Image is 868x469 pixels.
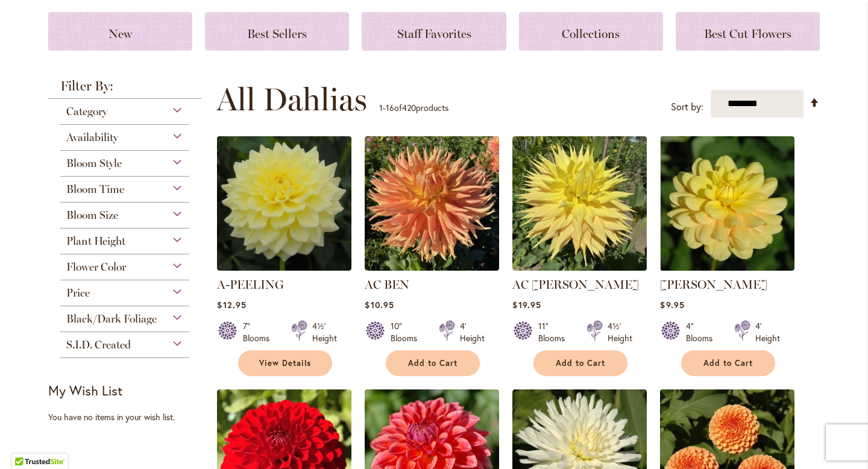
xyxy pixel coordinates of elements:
[365,136,499,271] img: AC BEN
[66,312,157,326] span: Black/Dark Foliage
[676,12,820,51] a: Best Cut Flowers
[48,382,122,399] strong: My Wish List
[66,131,118,144] span: Availability
[362,12,506,51] a: Staff Favorites
[556,358,605,368] span: Add to Cart
[660,136,794,271] img: AHOY MATEY
[512,277,639,292] a: AC [PERSON_NAME]
[48,411,209,423] div: You have no items in your wish list.
[562,27,620,41] span: Collections
[365,277,409,292] a: AC BEN
[365,262,499,273] a: AC BEN
[108,27,132,41] span: New
[66,105,107,118] span: Category
[217,277,284,292] a: A-PEELING
[66,338,131,351] span: S.I.D. Created
[243,320,277,344] div: 7" Blooms
[386,102,394,113] span: 16
[238,350,332,376] a: View Details
[686,320,720,344] div: 4" Blooms
[259,358,311,368] span: View Details
[66,183,124,196] span: Bloom Time
[312,320,337,344] div: 4½' Height
[397,27,471,41] span: Staff Favorites
[217,299,246,310] span: $12.95
[379,98,448,118] p: - of products
[216,81,367,118] span: All Dahlias
[408,358,458,368] span: Add to Cart
[671,96,703,118] label: Sort by:
[48,12,192,51] a: New
[386,350,480,376] button: Add to Cart
[9,426,43,460] iframe: Launch Accessibility Center
[66,157,122,170] span: Bloom Style
[66,209,118,222] span: Bloom Size
[48,80,201,99] strong: Filter By:
[660,299,684,310] span: $9.95
[681,350,775,376] button: Add to Cart
[512,262,647,273] a: AC Jeri
[365,299,394,310] span: $10.95
[391,320,424,344] div: 10" Blooms
[512,299,541,310] span: $19.95
[66,260,126,274] span: Flower Color
[538,320,572,344] div: 11" Blooms
[402,102,416,113] span: 420
[660,262,794,273] a: AHOY MATEY
[608,320,632,344] div: 4½' Height
[379,102,383,113] span: 1
[512,136,647,271] img: AC Jeri
[205,12,349,51] a: Best Sellers
[533,350,627,376] button: Add to Cart
[66,234,125,248] span: Plant Height
[755,320,780,344] div: 4' Height
[660,277,767,292] a: [PERSON_NAME]
[519,12,663,51] a: Collections
[460,320,485,344] div: 4' Height
[66,286,90,300] span: Price
[703,358,753,368] span: Add to Cart
[247,27,307,41] span: Best Sellers
[704,27,791,41] span: Best Cut Flowers
[217,136,351,271] img: A-Peeling
[217,262,351,273] a: A-Peeling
